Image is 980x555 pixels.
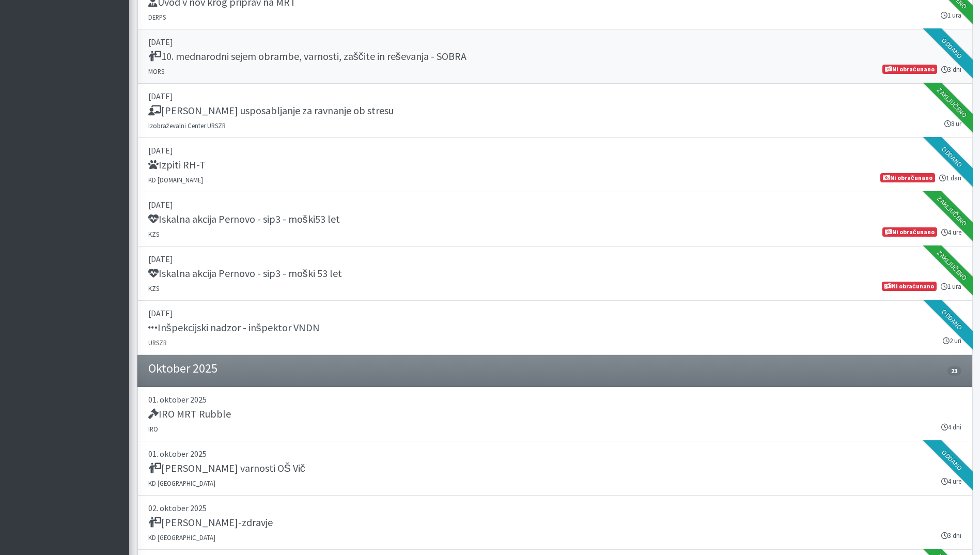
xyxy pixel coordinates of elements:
[148,213,340,225] h5: Iskalna akcija Pernovo - sip3 - moški53 let
[137,246,972,301] a: [DATE] Iskalna akcija Pernovo - sip3 - moški 53 let KZS 1 ura Ni obračunano Zaključeno
[148,338,167,347] small: URSZR
[148,425,158,433] small: IRO
[148,307,961,319] p: [DATE]
[947,366,961,376] span: 23
[882,227,937,237] span: Ni obračunano
[148,104,394,117] h5: [PERSON_NAME] usposabljanje za ravnanje ob stresu
[148,462,305,474] h5: [PERSON_NAME] varnosti OŠ Vič
[148,448,961,460] p: 01. oktober 2025
[148,321,320,334] h5: Inšpekcijski nadzor - inšpektor VNDN
[148,479,215,487] small: KD [GEOGRAPHIC_DATA]
[148,502,961,514] p: 02. oktober 2025
[148,516,273,529] h5: [PERSON_NAME]-zdravje
[941,422,961,432] small: 4 dni
[148,121,226,130] small: Izobraževalni Center URSZR
[148,408,231,420] h5: IRO MRT Rubble
[137,192,972,246] a: [DATE] Iskalna akcija Pernovo - sip3 - moški53 let KZS 4 ure Ni obračunano Zaključeno
[882,65,937,74] span: Ni obračunano
[148,361,217,376] h4: Oktober 2025
[148,144,961,157] p: [DATE]
[148,50,466,63] h5: 10. mednarodni sejem obrambe, varnosti, zaščite in reševanja - SOBRA
[148,198,961,211] p: [DATE]
[880,173,935,182] span: Ni obračunano
[941,531,961,541] small: 3 dni
[148,13,166,21] small: DERPS
[137,84,972,138] a: [DATE] [PERSON_NAME] usposabljanje za ravnanje ob stresu Izobraževalni Center URSZR 8 ur Zaključeno
[148,90,961,102] p: [DATE]
[148,36,961,48] p: [DATE]
[148,267,342,280] h5: Iskalna akcija Pernovo - sip3 - moški 53 let
[148,176,203,184] small: KD [DOMAIN_NAME]
[137,441,972,496] a: 01. oktober 2025 [PERSON_NAME] varnosti OŠ Vič KD [GEOGRAPHIC_DATA] 4 ure Oddano
[148,253,961,265] p: [DATE]
[137,29,972,84] a: [DATE] 10. mednarodni sejem obrambe, varnosti, zaščite in reševanja - SOBRA MORS 3 dni Ni obračun...
[137,138,972,192] a: [DATE] Izpiti RH-T KD [DOMAIN_NAME] 1 dan Ni obračunano Oddano
[137,301,972,355] a: [DATE] Inšpekcijski nadzor - inšpektor VNDN URSZR 2 uri Oddano
[137,496,972,550] a: 02. oktober 2025 [PERSON_NAME]-zdravje KD [GEOGRAPHIC_DATA] 3 dni
[148,393,961,406] p: 01. oktober 2025
[148,284,159,292] small: KZS
[148,67,164,75] small: MORS
[882,282,936,291] span: Ni obračunano
[148,230,159,238] small: KZS
[148,159,206,171] h5: Izpiti RH-T
[137,387,972,441] a: 01. oktober 2025 IRO MRT Rubble IRO 4 dni
[148,533,215,542] small: KD [GEOGRAPHIC_DATA]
